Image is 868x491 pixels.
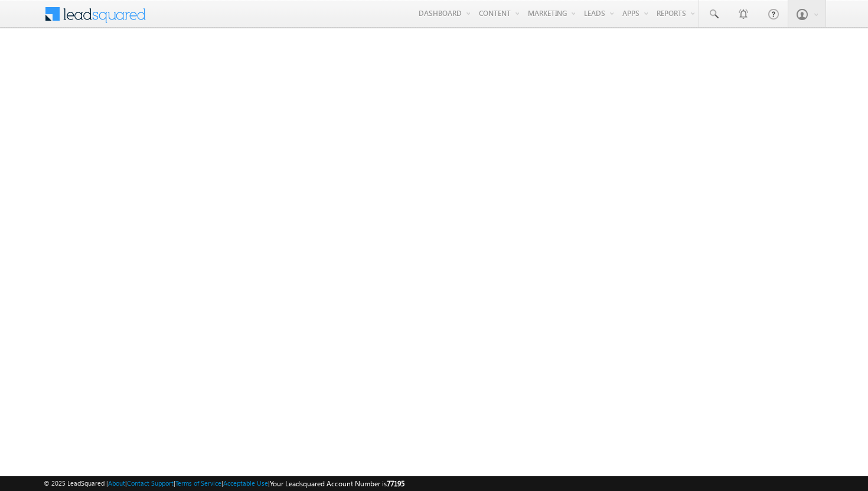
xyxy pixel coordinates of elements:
a: Contact Support [127,479,174,487]
span: © 2025 LeadSquared | | | | | [44,478,404,489]
a: Terms of Service [175,479,221,487]
a: About [108,479,125,487]
a: Acceptable Use [223,479,268,487]
span: Your Leadsquared Account Number is [270,479,404,488]
span: 77195 [387,479,404,488]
